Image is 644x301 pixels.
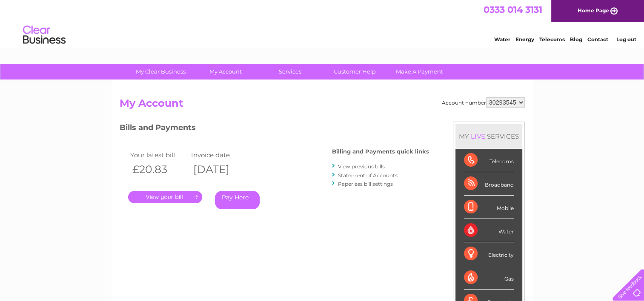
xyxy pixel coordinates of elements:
[464,242,514,266] div: Electricity
[515,36,534,43] a: Energy
[484,4,542,15] a: 0333 014 3131
[120,122,429,136] h3: Bills and Payments
[464,266,514,290] div: Gas
[455,124,522,148] div: MY SERVICES
[464,219,514,242] div: Water
[320,64,390,80] a: Customer Help
[539,36,565,43] a: Telecoms
[464,172,514,196] div: Broadband
[494,36,510,43] a: Water
[189,149,250,161] td: Invoice date
[332,148,429,155] h4: Billing and Payments quick links
[469,132,487,140] div: LIVE
[338,172,398,179] a: Statement of Accounts
[464,149,514,172] div: Telecoms
[464,196,514,219] div: Mobile
[215,191,260,209] a: Pay Here
[190,64,260,80] a: My Account
[616,36,636,43] a: Log out
[126,64,196,80] a: My Clear Business
[587,36,608,43] a: Contact
[120,97,525,114] h2: My Account
[570,36,582,43] a: Blog
[128,161,189,178] th: £20.83
[128,191,202,203] a: .
[442,97,525,108] div: Account number
[121,5,524,41] div: Clear Business is a trading name of Verastar Limited (registered in [GEOGRAPHIC_DATA] No. 3667643...
[338,181,393,187] a: Paperless bill settings
[255,64,325,80] a: Services
[23,22,66,48] img: logo.png
[128,149,189,161] td: Your latest bill
[338,163,385,170] a: View previous bills
[384,64,455,80] a: Make A Payment
[189,161,250,178] th: [DATE]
